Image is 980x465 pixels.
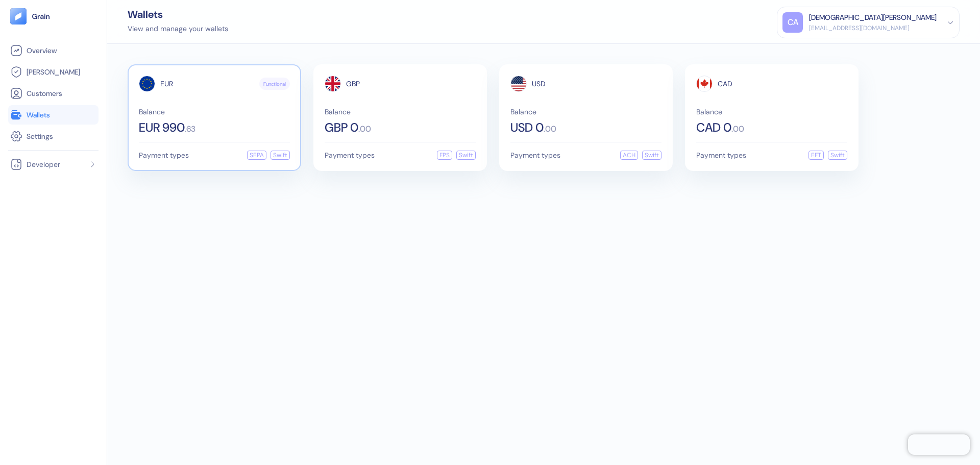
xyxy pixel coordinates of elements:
[642,151,661,160] div: Swift
[809,12,937,23] div: [DEMOGRAPHIC_DATA][PERSON_NAME]
[10,66,96,78] a: [PERSON_NAME]
[718,80,732,87] span: CAD
[437,151,452,160] div: FPS
[185,125,195,133] span: . 63
[325,121,358,134] span: GBP 0
[27,131,53,141] span: Settings
[10,87,96,100] a: Customers
[456,151,476,160] div: Swift
[160,80,173,87] span: EUR
[544,125,556,133] span: . 00
[139,121,185,134] span: EUR 990
[10,8,27,25] img: logo-tablet-V2.svg
[10,44,96,57] a: Overview
[346,80,360,87] span: GBP
[510,121,544,134] span: USD 0
[696,108,847,115] span: Balance
[908,434,970,455] iframe: Chatra live chat
[731,125,744,133] span: . 00
[808,151,824,160] div: EFT
[128,23,228,34] div: View and manage your wallets
[532,80,546,87] span: USD
[358,125,371,133] span: . 00
[27,110,50,120] span: Wallets
[247,151,266,160] div: SEPA
[10,109,96,121] a: Wallets
[620,151,638,160] div: ACH
[32,13,51,20] img: logo
[27,67,80,77] span: [PERSON_NAME]
[271,151,290,160] div: Swift
[782,12,803,33] div: CA
[263,80,286,88] span: Functional
[696,152,746,159] span: Payment types
[696,121,731,134] span: CAD 0
[809,23,937,33] div: [EMAIL_ADDRESS][DOMAIN_NAME]
[510,152,560,159] span: Payment types
[139,108,290,115] span: Balance
[510,108,661,115] span: Balance
[128,9,228,19] div: Wallets
[325,108,476,115] span: Balance
[325,152,375,159] span: Payment types
[10,130,96,142] a: Settings
[27,45,57,56] span: Overview
[27,159,60,169] span: Developer
[139,152,189,159] span: Payment types
[828,151,847,160] div: Swift
[27,88,62,99] span: Customers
